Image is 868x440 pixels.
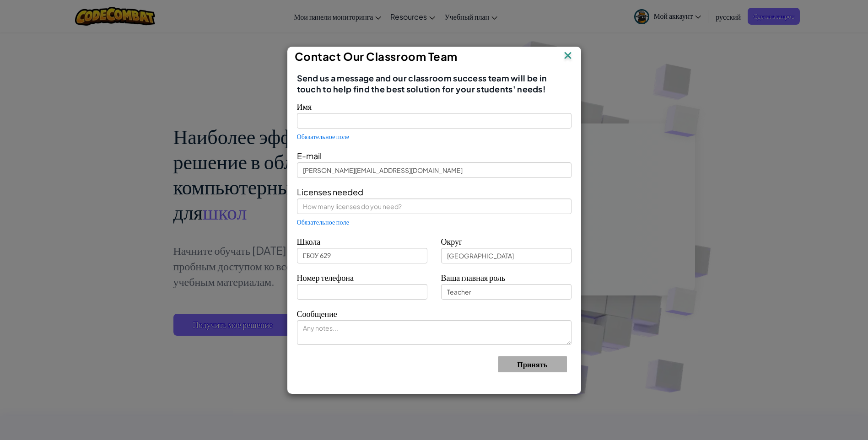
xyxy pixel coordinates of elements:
span: Школа [297,236,321,247]
span: Имя [297,101,312,112]
input: How many licenses do you need? [297,199,571,214]
span: Обязательное поле [297,133,350,140]
span: Contact Our Classroom Team [295,49,458,63]
button: Принять [498,356,567,372]
span: Licenses needed [297,187,363,197]
span: E-mail [297,150,322,161]
span: Обязательное поле [297,218,350,225]
span: Сообщение [297,308,337,319]
span: Send us a message and our classroom success team will be in touch to help find the best solution ... [297,73,571,95]
span: Округ [441,236,463,247]
img: IconClose.svg [562,49,574,63]
input: Teacher, Principal, etc. [441,284,571,300]
span: Номер телефона [297,272,354,283]
span: Ваша главная роль [441,272,506,283]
